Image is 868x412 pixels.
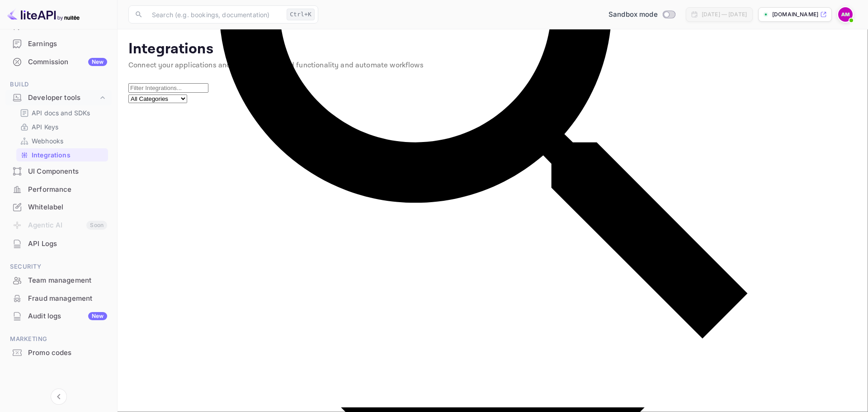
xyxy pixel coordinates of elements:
[5,199,112,215] a: Whitelabel
[5,18,112,34] a: Customers
[88,58,107,66] div: New
[28,275,107,286] div: Team management
[16,148,108,161] div: Integrations
[5,262,112,272] span: Security
[838,7,853,22] img: Arif Molon
[5,272,112,289] div: Team management
[5,163,112,180] div: UI Components
[16,120,108,133] div: API Keys
[605,9,679,20] div: Switch to Production mode
[5,308,112,325] div: Audit logsNew
[28,57,107,67] div: Commission
[5,272,112,289] a: Team management
[16,134,108,147] div: Webhooks
[32,122,58,132] p: API Keys
[5,35,112,53] div: Earnings
[5,181,112,198] a: Performance
[7,7,80,22] img: LiteAPI logo
[20,136,104,146] a: Webhooks
[146,5,283,24] input: Search (e.g. bookings, documentation)
[5,90,112,106] div: Developer tools
[88,312,107,320] div: New
[28,93,98,103] div: Developer tools
[5,235,112,252] a: API Logs
[28,202,107,213] div: Whitelabel
[28,311,107,322] div: Audit logs
[20,150,104,160] a: Integrations
[28,239,107,249] div: API Logs
[772,10,818,19] p: [DOMAIN_NAME]
[32,136,63,146] p: Webhooks
[20,108,104,118] a: API docs and SDKs
[5,344,112,362] div: Promo codes
[5,308,112,324] a: Audit logsNew
[5,290,112,308] div: Fraud management
[5,334,112,344] span: Marketing
[5,35,112,52] a: Earnings
[32,108,90,118] p: API docs and SDKs
[5,290,112,307] a: Fraud management
[20,122,104,132] a: API Keys
[28,185,107,195] div: Performance
[609,9,658,20] span: Sandbox mode
[5,80,112,90] span: Build
[28,39,107,49] div: Earnings
[5,344,112,361] a: Promo codes
[5,181,112,199] div: Performance
[5,199,112,216] div: Whitelabel
[16,106,108,119] div: API docs and SDKs
[51,388,67,405] button: Collapse navigation
[702,10,747,19] div: [DATE] — [DATE]
[287,9,315,20] div: Ctrl+K
[28,294,107,304] div: Fraud management
[5,53,112,71] div: CommissionNew
[128,83,208,93] input: Filter Integrations...
[32,150,71,160] p: Integrations
[5,53,112,70] a: CommissionNew
[28,348,107,358] div: Promo codes
[28,166,107,177] div: UI Components
[5,163,112,180] a: UI Components
[5,235,112,253] div: API Logs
